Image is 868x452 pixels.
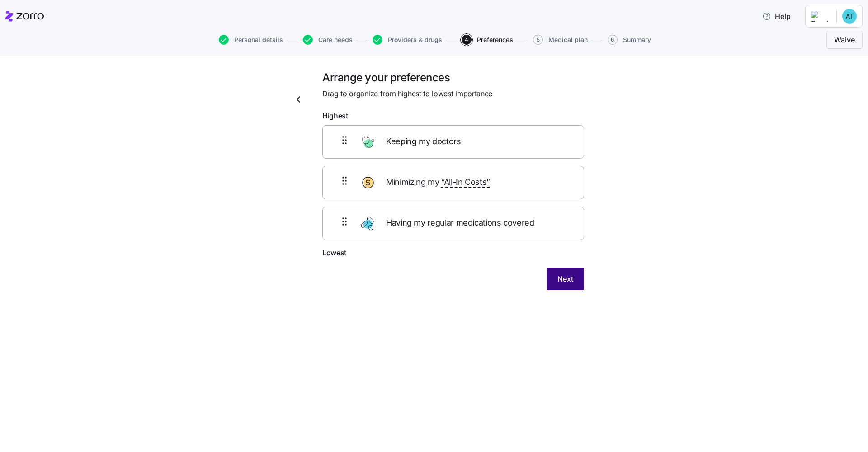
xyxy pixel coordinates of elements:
[322,125,584,159] div: Keeping my doctors
[322,71,584,85] h1: Arrange your preferences
[623,37,651,43] span: Summary
[301,35,353,45] a: Care needs
[462,35,513,45] button: 4Preferences
[234,37,283,43] span: Personal details
[386,176,490,189] span: Minimizing my
[842,9,857,24] img: 119da9b09e10e96eb69a6652d8b44c65
[533,35,543,45] span: 5
[373,35,442,45] button: Providers & drugs
[811,11,829,22] img: Employer logo
[318,37,353,43] span: Care needs
[608,35,618,45] span: 6
[322,88,492,99] span: Drag to organize from highest to lowest importance
[303,35,353,45] button: Care needs
[557,273,573,284] span: Next
[533,35,588,45] button: 5Medical plan
[386,135,463,148] span: Keeping my doctors
[834,34,855,45] span: Waive
[547,268,584,290] button: Next
[755,7,798,25] button: Help
[322,247,346,259] span: Lowest
[608,35,651,45] button: 6Summary
[371,35,442,45] a: Providers & drugs
[217,35,283,45] a: Personal details
[322,207,584,240] div: Having my regular medications covered
[762,11,791,22] span: Help
[386,217,536,230] span: Having my regular medications covered
[462,35,472,45] span: 4
[219,35,283,45] button: Personal details
[477,37,513,43] span: Preferences
[388,37,442,43] span: Providers & drugs
[460,35,513,45] a: 4Preferences
[322,166,584,199] div: Minimizing my “All-In Costs”
[322,110,348,122] span: Highest
[441,176,490,189] span: “All-In Costs”
[548,37,588,43] span: Medical plan
[826,31,863,49] button: Waive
